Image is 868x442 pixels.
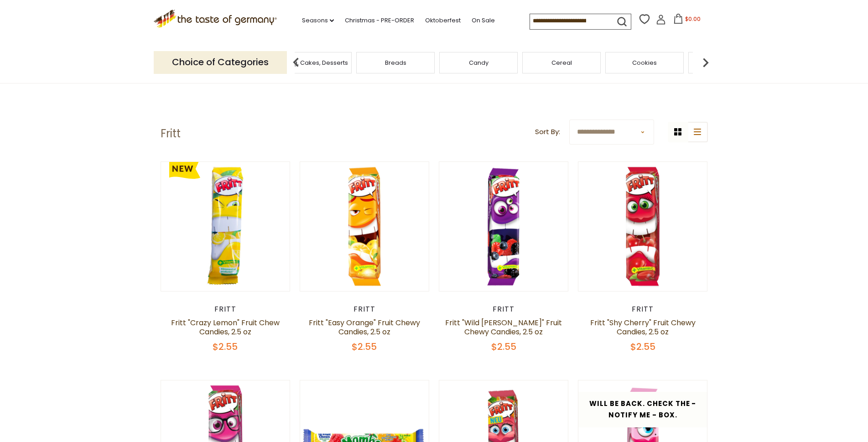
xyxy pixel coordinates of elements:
a: Fritt "Crazy Lemon" Fruit Chew Candies, 2.5 oz [171,317,280,337]
a: Christmas - PRE-ORDER [345,16,414,26]
p: Choice of Categories [154,51,287,73]
a: Breads [385,59,406,66]
img: Fritt [578,162,707,291]
h1: Fritt [161,127,181,140]
span: $0.00 [685,15,701,23]
div: Fritt [161,305,291,314]
img: Fritt [300,162,429,291]
a: Seasons [302,16,334,26]
a: Baking, Cakes, Desserts [277,59,348,66]
span: $2.55 [491,340,516,353]
a: Fritt "Wild [PERSON_NAME]" Fruit Chewy Candies, 2.5 oz [445,317,562,337]
img: Fritt [439,162,568,291]
a: Cereal [551,59,572,66]
span: $2.55 [213,340,238,353]
a: Oktoberfest [425,16,461,26]
div: Fritt [439,305,569,314]
a: Candy [469,59,489,66]
img: Fritt [161,162,290,291]
a: Fritt "Shy Cherry" Fruit Chewy Candies, 2.5 oz [590,317,696,337]
div: Fritt [300,305,430,314]
span: $2.55 [630,340,655,353]
a: On Sale [472,16,495,26]
label: Sort By: [535,126,560,138]
span: $2.55 [352,340,377,353]
a: Cookies [632,59,657,66]
a: Fritt "Easy Orange" Fruit Chewy Candies, 2.5 oz [309,317,420,337]
div: Fritt [578,305,708,314]
img: next arrow [696,53,715,72]
button: $0.00 [668,14,707,27]
img: previous arrow [287,53,305,72]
